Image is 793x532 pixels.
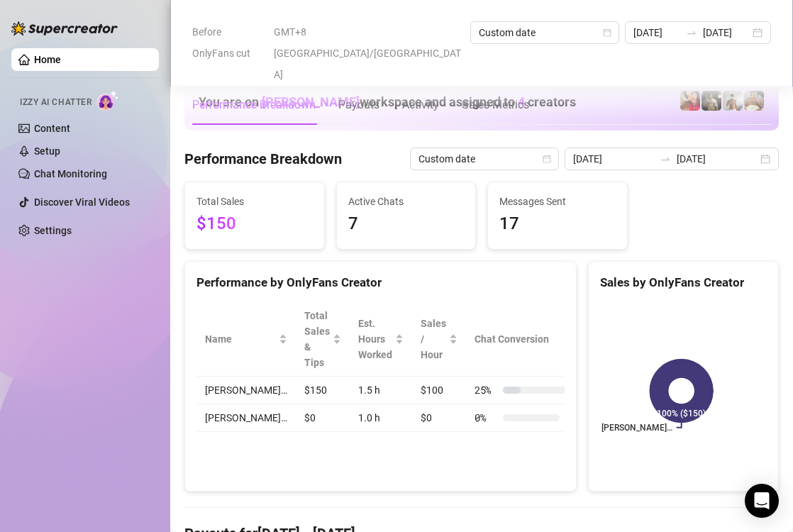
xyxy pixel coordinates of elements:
td: $0 [296,404,350,432]
span: Total Sales [196,194,313,209]
span: Total Sales & Tips [304,308,330,370]
span: Custom date [418,148,550,170]
th: Total Sales & Tips [296,302,350,377]
td: $0 [412,404,466,432]
td: 1.5 h [350,377,412,404]
div: Performance Breakdown [192,96,316,113]
a: Home [34,54,61,65]
input: Start date [573,151,654,167]
span: Messages Sent [499,194,616,209]
span: 7 [348,211,465,238]
span: Name [205,331,276,347]
a: Content [34,123,70,134]
div: Sales Metrics [462,96,529,113]
td: 1.0 h [350,404,412,432]
th: Chat Conversion [466,302,586,377]
a: Discover Viral Videos [34,196,130,208]
th: Sales / Hour [412,302,466,377]
input: Start date [633,25,680,40]
a: Settings [34,225,72,236]
a: Chat Monitoring [34,168,107,179]
div: Performance by OnlyFans Creator [196,273,565,292]
span: calendar [543,155,551,163]
text: [PERSON_NAME]… [601,423,672,433]
span: swap-right [686,27,697,38]
input: End date [677,151,758,167]
th: Name [196,302,296,377]
div: Est. Hours Worked [358,316,392,362]
div: Sales by OnlyFans Creator [600,273,767,292]
span: to [660,153,671,165]
span: Active Chats [348,194,465,209]
span: Custom date [479,22,611,43]
span: 25 % [475,382,497,398]
h4: Performance Breakdown [184,149,342,169]
td: $150 [296,377,350,404]
span: Chat Conversion [475,331,566,347]
span: Sales / Hour [421,316,446,362]
img: logo-BBDzfeDw.svg [11,21,118,35]
div: Open Intercom Messenger [745,484,779,518]
img: AI Chatter [97,90,119,111]
span: calendar [603,28,611,37]
a: Setup [34,145,60,157]
span: 17 [499,211,616,238]
span: $150 [196,211,313,238]
span: Izzy AI Chatter [20,96,91,109]
span: GMT+8 [GEOGRAPHIC_DATA]/[GEOGRAPHIC_DATA] [274,21,462,85]
input: End date [703,25,750,40]
div: Activity [402,96,439,113]
td: [PERSON_NAME]… [196,404,296,432]
td: [PERSON_NAME]… [196,377,296,404]
span: swap-right [660,153,671,165]
div: Payouts [338,96,379,113]
span: Before OnlyFans cut [192,21,265,64]
span: 0 % [475,410,497,426]
td: $100 [412,377,466,404]
span: to [686,27,697,38]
